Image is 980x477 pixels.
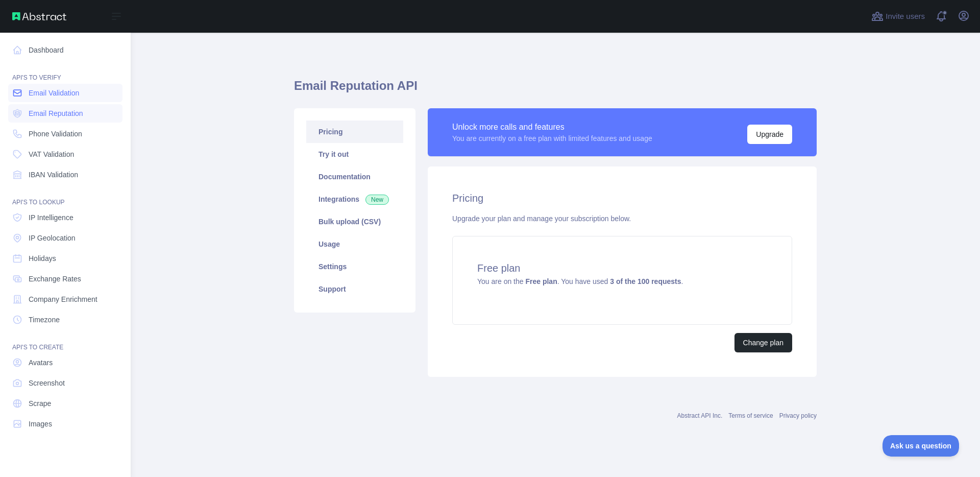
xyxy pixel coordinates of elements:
div: You are currently on a free plan with limited features and usage [452,133,652,144]
strong: Free plan [525,277,557,285]
span: IBAN Validation [29,170,78,180]
span: Holidays [29,253,56,264]
span: Timezone [29,315,60,325]
span: Invite users [886,11,925,22]
a: Integrations New [306,188,403,210]
a: Abstract API Inc. [677,412,723,419]
a: Documentation [306,165,403,188]
span: Avatars [29,357,53,368]
a: Dashboard [8,41,122,59]
span: Email Validation [29,88,79,98]
img: Abstract API [12,12,66,20]
a: Terms of service [728,412,773,419]
span: Screenshot [29,378,65,388]
a: Pricing [306,121,403,143]
a: VAT Validation [8,145,122,163]
div: Unlock more calls and features [452,121,652,133]
a: IP Geolocation [8,229,122,247]
a: Bulk upload (CSV) [306,210,403,233]
a: Timezone [8,311,122,329]
span: New [365,195,389,205]
a: Email Reputation [8,104,122,123]
a: Privacy policy [779,412,817,419]
a: Screenshot [8,374,122,392]
a: Support [306,278,403,300]
div: API'S TO LOOKUP [8,186,122,206]
span: Scrape [29,398,51,409]
a: Settings [306,255,403,278]
span: Company Enrichment [29,294,97,304]
h1: Email Reputation API [294,78,817,102]
div: API'S TO VERIFY [8,61,122,82]
span: Email Reputation [29,108,83,118]
a: Company Enrichment [8,290,122,308]
h4: Free plan [477,261,767,275]
h2: Pricing [452,191,792,205]
a: Scrape [8,394,122,413]
a: Phone Validation [8,125,122,143]
a: Exchange Rates [8,270,122,288]
span: Phone Validation [29,129,82,139]
button: Invite users [869,8,927,25]
span: VAT Validation [29,149,74,159]
a: Avatars [8,353,122,372]
span: IP Intelligence [29,212,73,223]
button: Change plan [734,333,792,352]
a: Usage [306,233,403,255]
span: Exchange Rates [29,274,81,284]
a: Images [8,415,122,433]
div: Upgrade your plan and manage your subscription below. [452,213,792,224]
a: Holidays [8,249,122,268]
div: API'S TO CREATE [8,331,122,351]
span: IP Geolocation [29,233,76,243]
a: IBAN Validation [8,165,122,184]
strong: 3 of the 100 requests [610,277,681,285]
a: Try it out [306,143,403,165]
span: Images [29,419,52,429]
iframe: Toggle Customer Support [883,435,960,457]
a: Email Validation [8,84,122,102]
button: Upgrade [747,125,792,144]
span: You are on the . You have used . [477,277,683,285]
a: IP Intelligence [8,208,122,227]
